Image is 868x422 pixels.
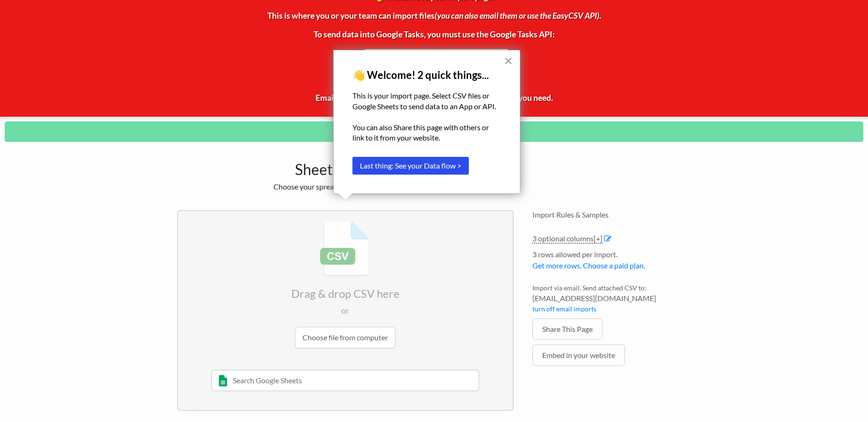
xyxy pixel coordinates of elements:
button: Close [504,53,513,68]
iframe: Drift Widget Chat Controller [821,375,857,411]
span: [+] [594,234,603,243]
p: Import Flow was successfully updated. [5,121,863,142]
input: Search Google Sheets [211,370,479,391]
h1: Sheet Import [177,156,514,178]
p: You can also Share this page with others or link to it from your website. [352,122,501,143]
p: 👋 Welcome! 2 quick things... [352,69,501,81]
li: 3 rows allowed per import. [532,249,691,276]
a: Click here to enter Google Tasks API Info [364,49,509,70]
p: This is your import page. Select CSV files or Google Sheets to send data to an App or API. [352,91,501,112]
i: (you can also email them or use the EasyCSV API) [435,11,599,21]
span: [EMAIL_ADDRESS][DOMAIN_NAME] [532,293,691,304]
a: 3 optional columns[+] [532,234,603,244]
button: Last thing: See your Data flow > [352,157,469,175]
a: turn off email imports [532,305,596,313]
h4: Import Rules & Samples [532,210,691,219]
h2: Choose your spreadsheet below to import. [177,182,514,191]
a: Share This Page [532,318,603,340]
a: Embed in your website [532,345,625,366]
li: Import via email. Send attached CSV to: [532,283,691,318]
a: Get more rows. Choose a paid plan. [532,261,645,270]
